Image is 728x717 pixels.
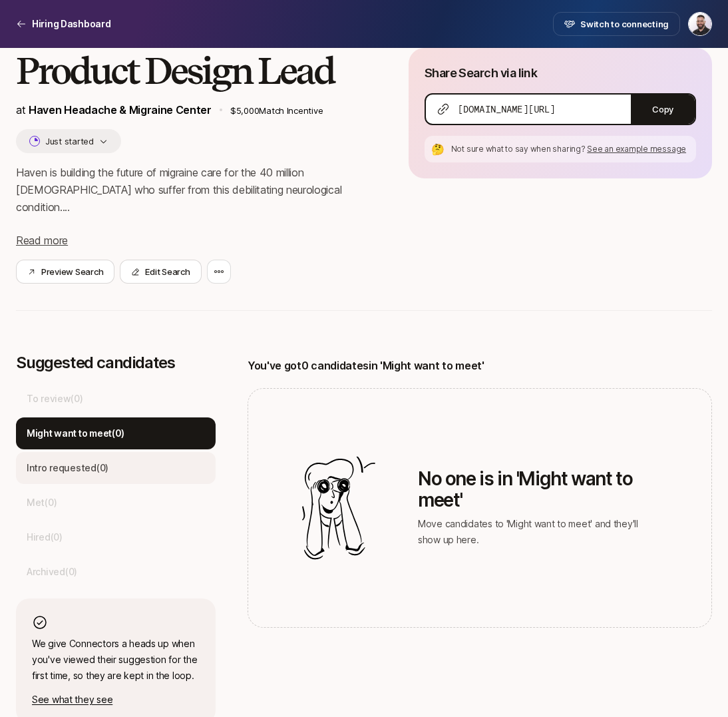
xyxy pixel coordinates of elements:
[16,164,387,216] p: Haven is building the future of migraine care for the 40 million [DEMOGRAPHIC_DATA] who suffer fr...
[248,357,484,374] p: You've got 0 candidates in 'Might want to meet'
[16,234,68,247] span: Read more
[27,460,108,476] p: Intro requested ( 0 )
[430,141,446,157] div: 🤔
[458,103,556,116] span: [DOMAIN_NAME][URL]
[16,51,387,91] h2: Product Design Lead
[120,260,201,284] button: Edit Search
[553,12,680,36] button: Switch to connecting
[32,692,200,708] p: See what they see
[29,103,212,117] a: Haven Headache & Migraine Center
[32,636,200,684] p: We give Connectors a heads up when you've viewed their suggestion for the first time, so they are...
[418,516,657,548] p: Move candidates to 'Might want to meet' and they'll show up here.
[16,129,121,153] button: Just started
[418,468,657,511] p: No one is in 'Might want to meet'
[631,95,695,124] button: Copy
[27,564,77,580] p: Archived ( 0 )
[230,104,387,117] p: $5,000 Match Incentive
[16,354,216,372] p: Suggested candidates
[587,144,686,154] span: See an example message
[425,64,538,83] p: Share Search via link
[16,101,212,119] p: at
[580,17,669,31] span: Switch to connecting
[27,391,83,407] p: To review ( 0 )
[451,143,691,155] p: Not sure what to say when sharing?
[688,12,712,36] button: Izac Ross
[27,425,124,441] p: Might want to meet ( 0 )
[32,16,111,32] p: Hiring Dashboard
[302,456,375,560] img: Illustration for empty candidates
[689,13,711,35] img: Izac Ross
[27,495,57,511] p: Met ( 0 )
[16,260,114,284] button: Preview Search
[27,529,63,545] p: Hired ( 0 )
